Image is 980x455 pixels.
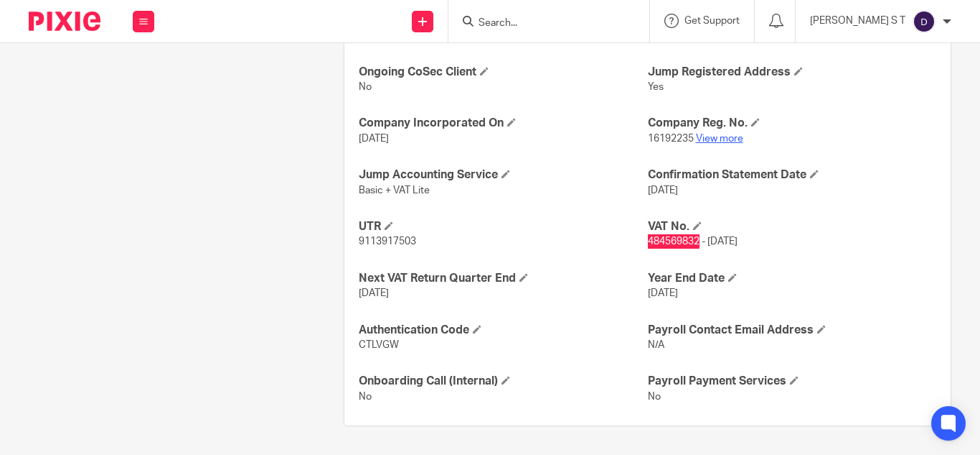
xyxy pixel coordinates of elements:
h4: Payroll Contact Email Address [648,323,936,338]
img: svg%3E [913,10,936,33]
span: No [648,392,661,402]
span: No [359,82,372,92]
h4: VAT No. [648,219,936,234]
span: No [359,392,372,402]
span: 484569832 - [DATE] [648,236,738,247]
img: Pixie [29,12,100,31]
span: Yes [648,82,664,92]
h4: Onboarding Call (Internal) [359,374,647,389]
h4: Year End Date [648,271,936,286]
h4: Ongoing CoSec Client [359,65,647,80]
a: View more [696,134,743,144]
span: Basic + VAT Lite [359,185,430,196]
h4: Authentication Code [359,323,647,338]
span: 16192235 [648,134,694,144]
span: CTLVGW [359,340,399,350]
h4: Jump Accounting Service [359,167,647,183]
h4: Company Reg. No. [648,116,936,131]
h4: Payroll Payment Services [648,374,936,389]
span: [DATE] [648,185,678,196]
span: [DATE] [359,288,389,298]
span: [DATE] [648,288,678,298]
span: N/A [648,340,664,350]
span: 9113917503 [359,236,416,247]
h4: Next VAT Return Quarter End [359,271,647,286]
span: Get Support [684,16,740,26]
h4: Confirmation Statement Date [648,167,936,183]
h4: UTR [359,219,647,234]
span: [DATE] [359,134,389,144]
h4: Company Incorporated On [359,116,647,131]
input: Search [477,17,606,30]
p: [PERSON_NAME] S T [810,14,905,28]
h4: Jump Registered Address [648,65,936,80]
